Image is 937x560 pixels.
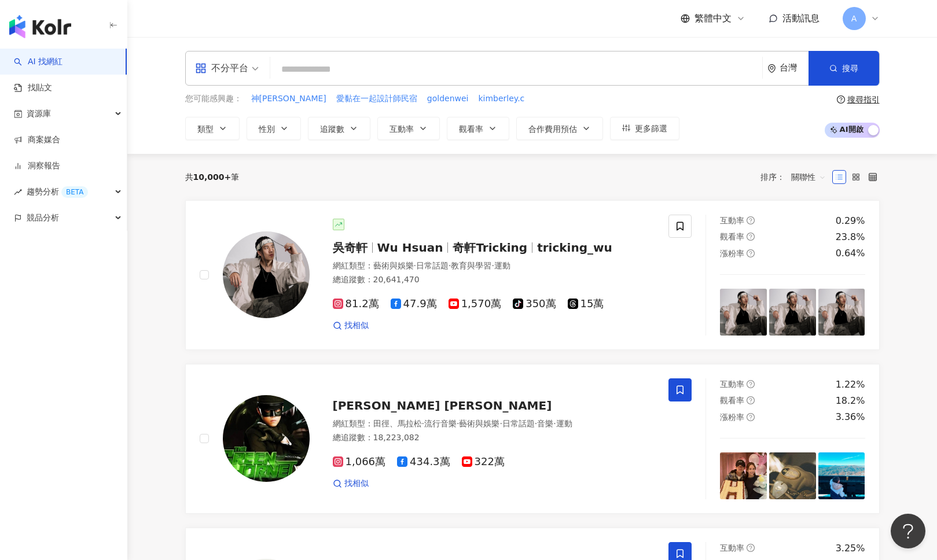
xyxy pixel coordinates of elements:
[251,93,326,105] span: 神[PERSON_NAME]
[720,452,767,499] img: post-image
[477,93,525,105] button: kimberley.c
[610,117,679,140] button: 更多篩選
[193,172,232,182] span: 10,000+
[491,261,494,270] span: ·
[333,399,552,412] span: [PERSON_NAME] [PERSON_NAME]
[27,205,59,231] span: 競品分析
[333,432,655,444] div: 總追蹤數 ： 18,223,082
[535,419,537,428] span: ·
[14,188,22,196] span: rise
[377,117,440,140] button: 互動率
[516,117,603,140] button: 合作費用預估
[695,12,732,25] span: 繁體中文
[14,160,60,172] a: 洞察報告
[185,364,880,514] a: KOL Avatar[PERSON_NAME] [PERSON_NAME]網紅類型：田徑、馬拉松·流行音樂·藝術與娛樂·日常話題·音樂·運動總追蹤數：18,223,0821,066萬434.3萬...
[391,298,437,310] span: 47.9萬
[635,124,667,133] span: 更多篩選
[308,117,370,140] button: 追蹤數
[424,419,457,428] span: 流行音樂
[459,124,483,134] span: 觀看率
[528,124,577,134] span: 合作費用預估
[333,320,369,331] a: 找相似
[344,478,369,489] span: 找相似
[14,56,63,68] a: searchAI 找網紅
[457,419,459,428] span: ·
[336,93,417,105] span: 愛黏在一起設計師民宿
[459,419,499,428] span: 藝術與娛樂
[720,543,744,552] span: 互動率
[27,179,88,205] span: 趨勢分析
[769,289,816,336] img: post-image
[377,241,443,255] span: Wu Hsuan
[769,452,816,499] img: post-image
[251,93,327,105] button: 神[PERSON_NAME]
[720,380,744,389] span: 互動率
[747,216,755,224] span: question-circle
[782,13,820,24] span: 活動訊息
[185,117,240,140] button: 類型
[767,64,776,73] span: environment
[747,413,755,421] span: question-circle
[397,456,450,468] span: 434.3萬
[494,261,510,270] span: 運動
[720,396,744,405] span: 觀看率
[513,298,556,310] span: 350萬
[760,168,832,186] div: 排序：
[195,62,207,74] span: appstore
[720,232,744,241] span: 觀看率
[537,241,612,255] span: tricking_wu
[502,419,535,428] span: 日常話題
[836,215,865,227] div: 0.29%
[333,274,655,286] div: 總追蹤數 ： 20,641,470
[891,514,925,548] iframe: Help Scout Beacon - Open
[556,419,572,428] span: 運動
[333,260,655,272] div: 網紅類型 ：
[336,93,418,105] button: 愛黏在一起設計師民宿
[537,419,553,428] span: 音樂
[449,298,502,310] span: 1,570萬
[836,411,865,423] div: 3.36%
[333,478,369,489] a: 找相似
[747,396,755,404] span: question-circle
[320,124,344,134] span: 追蹤數
[344,320,369,331] span: 找相似
[568,298,604,310] span: 15萬
[390,124,414,134] span: 互動率
[720,289,767,336] img: post-image
[836,247,865,260] div: 0.64%
[847,95,880,104] div: 搜尋指引
[333,418,655,430] div: 網紅類型 ：
[14,82,52,94] a: 找貼文
[836,378,865,391] div: 1.22%
[185,172,240,182] div: 共 筆
[747,544,755,552] span: question-circle
[185,200,880,350] a: KOL Avatar吳奇軒Wu Hsuan奇軒Trickingtricking_wu網紅類型：藝術與娛樂·日常話題·教育與學習·運動總追蹤數：20,641,47081.2萬47.9萬1,570萬...
[427,93,469,105] span: goldenwei
[333,456,386,468] span: 1,066萬
[223,231,310,318] img: KOL Avatar
[720,216,744,225] span: 互動率
[223,395,310,482] img: KOL Avatar
[427,93,469,105] button: goldenwei
[780,63,809,73] div: 台灣
[818,452,865,499] img: post-image
[842,64,858,73] span: 搜尋
[9,15,71,38] img: logo
[499,419,502,428] span: ·
[449,261,451,270] span: ·
[791,168,826,186] span: 關聯性
[373,419,422,428] span: 田徑、馬拉松
[451,261,491,270] span: 教育與學習
[247,117,301,140] button: 性別
[61,186,88,198] div: BETA
[14,134,60,146] a: 商案媒合
[373,261,414,270] span: 藝術與娛樂
[416,261,449,270] span: 日常話題
[422,419,424,428] span: ·
[259,124,275,134] span: 性別
[851,12,857,25] span: A
[837,95,845,104] span: question-circle
[836,231,865,244] div: 23.8%
[553,419,556,428] span: ·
